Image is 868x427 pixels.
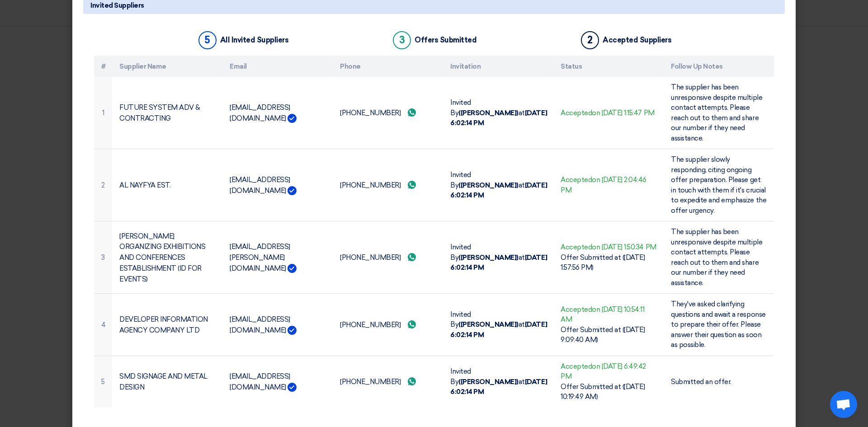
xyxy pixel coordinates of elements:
[119,181,170,189] font: AL NAYFYA EST.
[519,109,525,117] font: at
[458,378,519,386] font: ([PERSON_NAME])
[450,310,471,329] font: Invited By
[340,253,401,262] font: [PHONE_NUMBER]
[119,372,208,391] font: SMD SIGNAGE AND METAL DESIGN
[458,109,519,117] font: ([PERSON_NAME])
[671,155,766,215] font: The supplier slowly responding, citing ongoing offer preparation. Please get in touch with them i...
[561,253,645,272] font: Offer Submitted at ([DATE] 1:57:56 PM)
[230,243,290,272] font: [EMAIL_ADDRESS][PERSON_NAME][DOMAIN_NAME]
[561,305,645,324] font: on [DATE] 10:54:11 AM
[592,243,656,251] font: on [DATE] 1:50:34 PM
[592,109,654,117] font: on [DATE] 1:15:47 PM
[561,326,645,344] font: Offer Submitted at ([DATE] 9:09:40 AM)
[561,243,592,251] font: Accepted
[561,62,582,70] font: Status
[587,34,593,46] font: 2
[561,109,592,117] font: Accepted
[415,36,476,44] font: Offers Submitted
[230,62,247,70] font: Email
[671,83,762,142] font: The supplier has been unresponsive despite multiple contact attempts. Please reach out to them an...
[204,34,210,46] font: 5
[288,264,297,273] img: Verified Account
[288,186,297,195] img: Verified Account
[288,383,297,392] img: Verified Account
[450,171,471,189] font: Invited By
[220,36,289,44] font: All Invited Suppliers
[340,62,361,70] font: Phone
[101,253,105,262] font: 3
[288,114,297,123] img: Verified Account
[119,232,205,284] font: [PERSON_NAME] ORGANIZING EXHIBITIONS AND CONFERENCES ESTABLISHMENT (ID FOR EVENTS)
[340,378,401,386] font: [PHONE_NUMBER]
[119,103,200,122] font: FUTURE SYSTEM ADV & CONTRACTING
[671,300,766,349] font: They've asked clarifying questions and await a response to prepare their offer. Please answer the...
[450,320,547,339] font: [DATE] 6:02:14 PM
[450,99,471,117] font: Invited By
[671,62,723,70] font: Follow Up Notes
[519,253,525,262] font: at
[561,383,645,401] font: Offer Submitted at ([DATE] 10:19:49 AM)
[101,62,106,70] font: #
[340,181,401,189] font: [PHONE_NUMBER]
[561,362,592,371] font: Accepted
[102,109,104,117] font: 1
[230,103,290,122] font: [EMAIL_ADDRESS][DOMAIN_NAME]
[230,372,290,391] font: [EMAIL_ADDRESS][DOMAIN_NAME]
[399,34,405,46] font: 3
[450,367,471,386] font: Invited By
[561,176,646,194] font: on [DATE] 2:04:46 PM
[288,326,297,335] img: Verified Account
[90,1,144,9] font: Invited Suppliers
[671,378,731,386] font: Submitted an offer.
[561,176,592,184] font: Accepted
[830,391,857,418] div: Open chat
[458,253,519,262] font: ([PERSON_NAME])
[119,62,166,70] font: Supplier Name
[340,321,401,329] font: [PHONE_NUMBER]
[458,181,519,189] font: ([PERSON_NAME])
[519,378,525,386] font: at
[561,305,592,314] font: Accepted
[101,321,106,329] font: 4
[101,378,105,386] font: 5
[119,315,208,334] font: DEVELOPER INFORMATION AGENCY COMPANY LTD
[458,320,519,328] font: ([PERSON_NAME])
[230,315,290,334] font: [EMAIL_ADDRESS][DOMAIN_NAME]
[450,243,471,262] font: Invited By
[561,362,646,381] font: on [DATE] 6:49:42 PM
[603,36,671,44] font: Accepted Suppliers
[340,109,401,117] font: [PHONE_NUMBER]
[101,181,105,189] font: 2
[519,320,525,328] font: at
[230,176,290,195] font: [EMAIL_ADDRESS][DOMAIN_NAME]
[519,181,525,189] font: at
[671,228,762,287] font: The supplier has been unresponsive despite multiple contact attempts. Please reach out to them an...
[450,62,481,70] font: Invitation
